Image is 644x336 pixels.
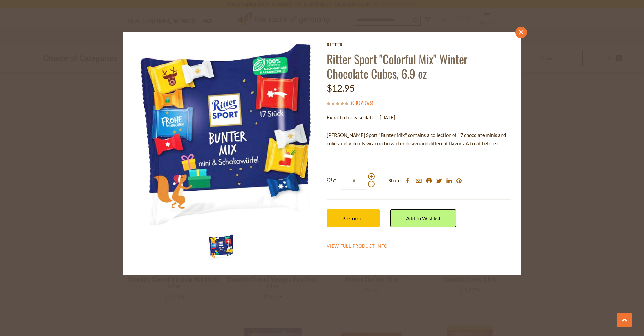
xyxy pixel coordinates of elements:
[342,215,364,221] span: Pre-order
[133,42,318,227] img: Ritter Sport Colorful Mix
[327,83,355,94] span: $12.95
[341,172,367,190] input: Qty:
[327,209,380,227] button: Pre-order
[388,177,402,185] span: Share:
[327,113,511,122] p: Expected release date is [DATE]
[352,99,372,107] a: 0 Reviews
[327,243,387,249] a: View Full Product Info
[327,50,468,82] a: Ritter Sport "Colorful Mix" Winter Chocolate Cubes, 6.9 oz
[327,42,511,47] a: Ritter
[327,176,336,184] strong: Qty:
[208,234,234,260] img: Ritter Sport Colorful Mix
[351,99,373,106] span: ( )
[390,209,456,227] a: Add to Wishlist
[327,131,511,147] p: [PERSON_NAME] Sport "Bunter Mix" contains a collection of 17 chocolate minis and cubes, individua...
